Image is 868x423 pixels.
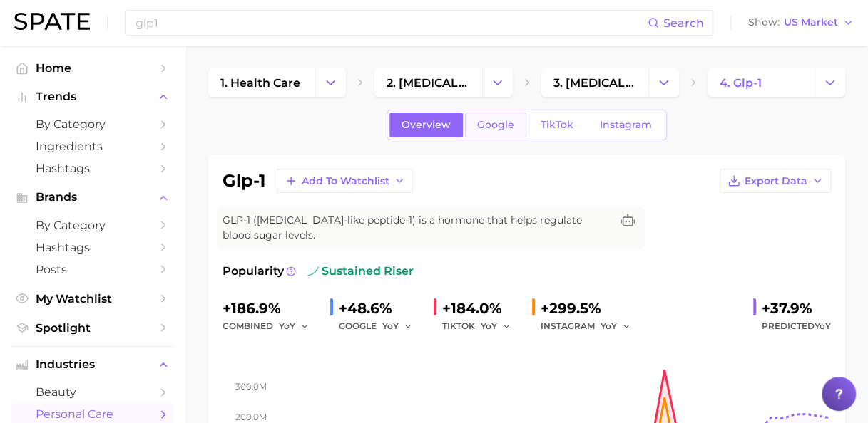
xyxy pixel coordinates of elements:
[477,119,514,131] span: Google
[11,236,174,258] a: Hashtags
[720,76,762,90] span: 4. glp-1
[601,320,617,332] span: YoY
[208,68,315,97] a: 1. health care
[223,213,611,243] span: GLP-1 ([MEDICAL_DATA]-like peptide-1) is a hormone that helps regulate blood sugar levels.
[279,320,295,332] span: YoY
[36,385,150,399] span: beauty
[748,19,780,26] span: Show
[220,76,300,90] span: 1. health care
[14,13,90,30] img: SPATE
[36,241,150,254] span: Hashtags
[339,297,422,320] div: +48.6%
[389,113,463,137] a: Overview
[36,219,150,232] span: by Category
[402,119,451,131] span: Overview
[11,135,174,157] a: Ingredients
[36,358,150,371] span: Industries
[588,113,664,137] a: Instagram
[36,61,150,75] span: Home
[11,288,174,310] a: My Watchlist
[387,76,469,90] span: 2. [MEDICAL_DATA]
[482,68,513,97] button: Change Category
[11,381,174,403] a: beauty
[315,68,346,97] button: Change Category
[36,162,150,175] span: Hashtags
[708,68,815,97] a: 4. glp-1
[541,68,648,97] a: 3. [MEDICAL_DATA]
[541,119,573,131] span: TikTok
[745,175,807,187] span: Export Data
[601,318,631,335] button: YoY
[36,321,150,335] span: Spotlight
[648,68,679,97] button: Change Category
[36,263,150,276] span: Posts
[815,320,831,331] span: YoY
[481,318,511,335] button: YoY
[374,68,481,97] a: 2. [MEDICAL_DATA]
[339,318,422,335] div: GOOGLE
[541,318,640,335] div: INSTAGRAM
[36,407,150,421] span: personal care
[11,354,174,375] button: Industries
[36,90,150,103] span: Trends
[663,16,704,30] span: Search
[279,318,310,335] button: YoY
[11,214,174,236] a: by Category
[134,11,648,35] input: Search here for a brand, industry, or ingredient
[277,169,413,193] button: Add to Watchlist
[307,266,319,277] img: sustained riser
[11,258,174,281] a: Posts
[382,318,413,335] button: YoY
[302,175,389,187] span: Add to Watchlist
[11,113,174,135] a: by Category
[465,113,526,137] a: Google
[762,297,831,320] div: +37.9%
[529,113,586,137] a: TikTok
[36,117,150,131] span: by Category
[815,68,845,97] button: Change Category
[382,320,399,332] span: YoY
[553,76,636,90] span: 3. [MEDICAL_DATA]
[36,292,150,305] span: My Watchlist
[307,263,414,280] span: sustained riser
[223,172,265,189] h1: glp-1
[600,119,652,131] span: Instagram
[223,297,319,320] div: +186.9%
[223,318,319,335] div: combined
[11,86,174,108] button: Trends
[11,157,174,179] a: Hashtags
[442,318,521,335] div: TIKTOK
[442,297,521,320] div: +184.0%
[481,320,497,332] span: YoY
[11,317,174,339] a: Spotlight
[223,263,284,280] span: Popularity
[36,140,150,153] span: Ingredients
[11,57,174,79] a: Home
[784,19,838,26] span: US Market
[745,14,857,32] button: ShowUS Market
[36,191,150,204] span: Brands
[720,169,831,193] button: Export Data
[11,187,174,208] button: Brands
[762,318,831,335] span: Predicted
[541,297,640,320] div: +299.5%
